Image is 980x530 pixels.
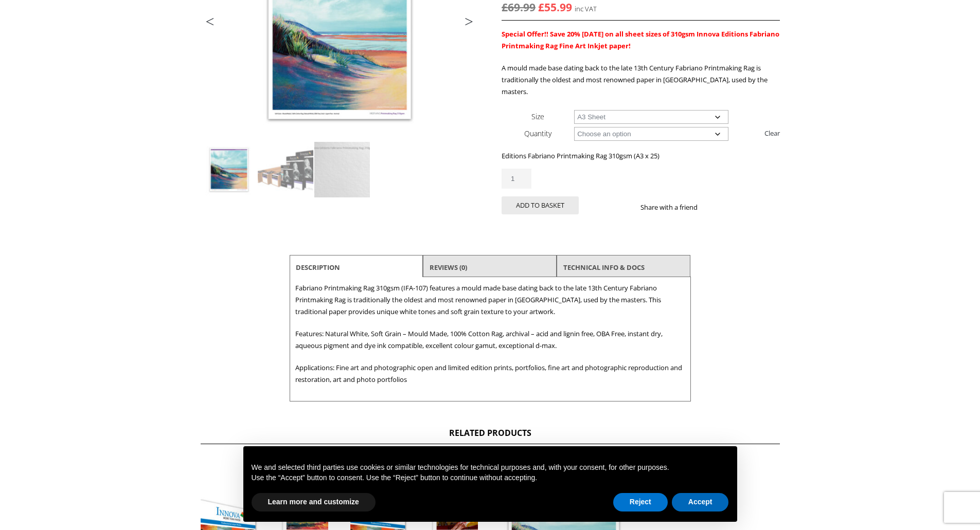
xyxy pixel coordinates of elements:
img: facebook sharing button [710,203,718,211]
button: Add to basket [502,196,579,214]
img: Editions Fabriano Printmaking Rag 310gsm (IFA-107) - Image 3 [314,142,370,197]
a: TECHNICAL INFO & DOCS [563,258,645,277]
div: Notice [235,438,745,530]
p: We and selected third parties use cookies or similar technologies for technical purposes and, wit... [252,463,729,473]
h2: Related products [201,427,780,444]
a: Reviews (0) [430,258,467,277]
strong: Special Offer!! Save 20% [DATE] on all sheet sizes of 310gsm Innova Editions Fabriano Printmaking... [502,29,779,50]
p: Features: Natural White, Soft Grain – Mould Made, 100% Cotton Rag, archival – acid and lignin fre... [295,328,685,352]
a: Description [296,258,340,277]
p: Editions Fabriano Printmaking Rag 310gsm (A3 x 25) [502,150,779,162]
a: Clear options [764,125,780,141]
p: Share with a friend [640,202,710,213]
img: twitter sharing button [722,203,730,211]
button: Accept [672,493,729,511]
img: Editions Fabriano Printmaking Rag 310gsm (IFA-107) [201,142,257,197]
p: Fabriano Printmaking Rag 310gsm (IFA-107) features a mould made base dating back to the late 13th... [295,282,685,318]
input: Product quantity [502,169,531,189]
img: email sharing button [735,203,743,211]
button: Learn more and customize [252,493,376,511]
label: Quantity [524,129,551,138]
img: Editions Fabriano Printmaking Rag 310gsm (IFA-107) - Image 2 [258,142,313,197]
p: A mould made base dating back to the late 13th Century Fabriano Printmaking Rag is traditionally ... [502,62,779,98]
label: Size [531,112,544,121]
p: Applications: Fine art and photographic open and limited edition prints, portfolios, fine art and... [295,362,685,386]
p: Use the “Accept” button to consent. Use the “Reject” button to continue without accepting. [252,473,729,483]
button: Reject [613,493,668,511]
